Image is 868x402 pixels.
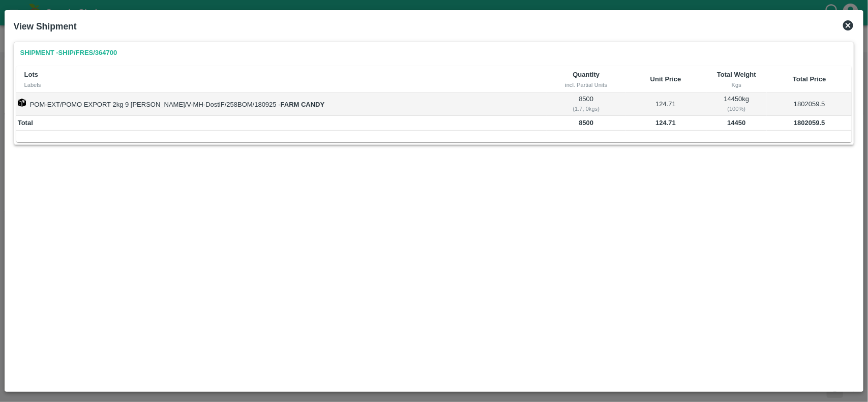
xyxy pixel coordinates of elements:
[727,119,745,127] b: 14450
[24,71,38,78] b: Lots
[549,104,624,113] div: ( 1.7, 0 kgs)
[717,71,756,78] b: Total Weight
[650,75,681,83] b: Unit Price
[16,93,547,115] td: POM-EXT/POMO EXPORT 2kg 9 [PERSON_NAME]/V-MH-DostiF/258BOM/180925 -
[573,71,600,78] b: Quantity
[794,119,825,127] b: 1802059.5
[14,21,77,32] b: View Shipment
[24,80,539,89] div: Labels
[706,93,767,115] td: 14450 kg
[625,93,706,115] td: 124.71
[18,99,26,107] img: box
[18,119,33,127] b: Total
[555,80,617,89] div: incl. Partial Units
[793,75,826,83] b: Total Price
[714,80,759,89] div: Kgs
[16,44,122,62] a: Shipment -SHIP/FRES/364700
[547,93,625,115] td: 8500
[708,104,765,113] div: ( 100 %)
[655,119,676,127] b: 124.71
[579,119,593,127] b: 8500
[767,93,852,115] td: 1802059.5
[281,101,325,108] strong: FARM CANDY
